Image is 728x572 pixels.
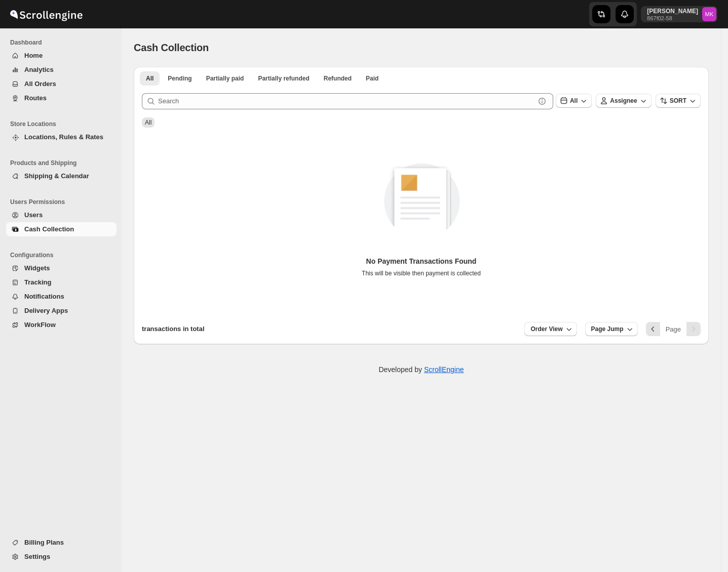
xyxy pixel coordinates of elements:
span: Mostafa Khalifa [702,7,716,21]
span: Settings [24,553,50,560]
nav: Pagination [646,322,701,336]
span: Shipping & Calendar [24,172,89,180]
button: Shipping & Calendar [6,169,117,183]
p: [PERSON_NAME] [647,7,698,15]
span: Tracking [24,278,51,286]
span: Pending [168,74,191,83]
img: ScrollEngine [8,2,84,27]
input: Search [158,93,535,109]
span: Cash Collection [134,42,209,53]
button: Notifications [6,290,117,304]
span: Partially paid [206,74,244,83]
span: Routes [24,94,47,102]
span: Notifications [24,293,64,300]
span: Configurations [10,251,117,259]
span: Users Permissions [10,198,117,206]
p: 867f02-58 [647,15,698,21]
span: Analytics [24,66,54,73]
span: Locations, Rules & Rates [24,133,103,141]
span: Home [24,52,43,59]
p: This will be visible then payment is collected [362,269,481,277]
span: All [570,97,578,104]
button: Order View [524,322,577,336]
span: Page Jump [591,325,624,333]
button: All Orders [6,77,117,91]
p: Developed by [378,364,464,375]
span: Users [24,211,43,219]
button: User menu [641,6,717,22]
span: Assignee [610,97,637,104]
span: Refunded [324,74,352,83]
span: Store Locations [10,120,117,128]
button: Page Jump [585,322,638,336]
span: Dashboard [10,38,117,47]
button: Assignee [596,94,651,108]
button: Widgets [6,261,117,275]
button: Analytics [6,63,117,77]
button: SORT [656,94,701,108]
button: Cash Collection [6,222,117,236]
span: WorkFlow [24,321,56,329]
button: Billing Plans [6,536,117,550]
p: No Payment Transactions Found [362,256,481,266]
button: WorkFlow [6,318,117,332]
span: All Orders [24,80,56,88]
button: Previous [646,322,660,336]
button: Tracking [6,275,117,290]
span: Delivery Apps [24,307,68,314]
span: Products and Shipping [10,159,117,167]
button: Home [6,49,117,63]
span: All [145,119,151,126]
span: Widgets [24,264,50,272]
span: Cash Collection [24,225,74,233]
span: SORT [670,97,686,104]
button: Settings [6,550,117,564]
button: Users [6,208,117,222]
button: Delivery Apps [6,304,117,318]
button: All [556,94,592,108]
span: Partially refunded [258,74,309,83]
button: Routes [6,91,117,105]
a: ScrollEngine [424,365,464,374]
span: Page [666,325,681,333]
span: All [146,74,154,83]
span: transactions in total [142,325,205,333]
span: Paid [366,74,378,83]
button: Locations, Rules & Rates [6,130,117,144]
span: Order View [530,325,562,333]
text: MK [705,11,714,17]
span: Billing Plans [24,539,64,546]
